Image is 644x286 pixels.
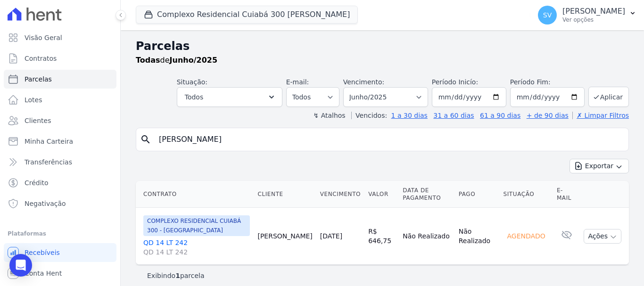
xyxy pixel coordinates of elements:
td: [PERSON_NAME] [254,208,316,265]
label: Período Inicío: [432,78,478,86]
span: COMPLEXO RESIDENCIAL CUIABÁ 300 - [GEOGRAPHIC_DATA] [143,215,250,236]
label: ↯ Atalhos [313,112,345,119]
span: Recebíveis [25,248,60,257]
label: Vencimento: [343,78,384,86]
p: de [136,55,217,66]
div: Open Intercom Messenger [9,254,32,277]
a: Transferências [4,153,116,172]
span: Parcelas [25,74,52,84]
button: Todos [177,87,282,107]
a: 31 a 60 dias [433,112,474,119]
p: Exibindo parcela [147,271,205,280]
span: Conta Hent [25,269,62,278]
th: Vencimento [316,181,364,208]
p: Ver opções [562,16,625,24]
a: Lotes [4,90,116,109]
span: Clientes [25,116,51,125]
label: Período Fim: [510,77,585,87]
a: Recebíveis [4,243,116,262]
th: Pago [455,181,500,208]
strong: Todas [136,56,160,65]
th: Contrato [136,181,254,208]
td: R$ 646,75 [364,208,399,265]
span: Lotes [25,95,42,105]
label: Vencidos: [351,112,387,119]
div: Agendado [503,229,549,243]
h2: Parcelas [136,38,629,55]
span: Minha Carteira [25,137,73,146]
a: Parcelas [4,70,116,89]
a: ✗ Limpar Filtros [572,112,629,119]
p: [PERSON_NAME] [562,7,625,16]
i: search [140,134,151,145]
th: Data de Pagamento [399,181,454,208]
th: Valor [364,181,399,208]
a: QD 14 LT 242QD 14 LT 242 [143,238,250,257]
span: Todos [185,91,203,103]
button: Ações [584,229,621,244]
a: Negativação [4,194,116,213]
a: [DATE] [320,232,342,240]
a: Crédito [4,173,116,192]
span: Transferências [25,157,72,167]
strong: Junho/2025 [170,56,218,65]
td: Não Realizado [399,208,454,265]
span: Crédito [25,178,49,188]
a: 61 a 90 dias [480,112,520,119]
a: Visão Geral [4,28,116,47]
a: Contratos [4,49,116,68]
span: Visão Geral [25,33,62,42]
a: + de 90 dias [527,112,569,119]
b: 1 [175,272,180,279]
label: E-mail: [286,78,309,86]
button: Aplicar [588,87,629,107]
button: Complexo Residencial Cuiabá 300 [PERSON_NAME] [136,6,358,24]
span: Contratos [25,54,57,63]
span: SV [543,12,552,18]
div: Plataformas [8,228,113,239]
a: Conta Hent [4,264,116,283]
a: Clientes [4,111,116,130]
span: QD 14 LT 242 [143,247,250,257]
button: SV [PERSON_NAME] Ver opções [530,2,644,28]
th: Cliente [254,181,316,208]
td: Não Realizado [455,208,500,265]
label: Situação: [177,78,207,86]
th: Situação [499,181,553,208]
span: Negativação [25,199,66,208]
a: Minha Carteira [4,132,116,151]
button: Exportar [570,159,629,173]
input: Buscar por nome do lote ou do cliente [153,130,625,149]
th: E-mail [553,181,580,208]
a: 1 a 30 dias [391,112,428,119]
